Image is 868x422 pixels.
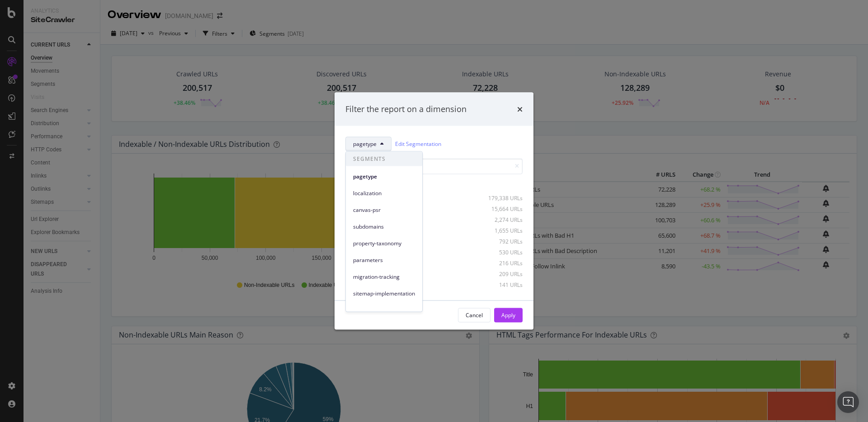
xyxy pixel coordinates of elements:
div: times [517,103,523,115]
div: Cancel [466,311,483,319]
div: 1,655 URLs [478,227,523,234]
button: pagetype [345,136,392,151]
button: Apply [494,308,523,322]
div: 15,664 URLs [478,205,523,213]
input: Search [345,158,523,174]
span: sitemap-implementation [353,289,415,297]
button: Cancel [458,308,491,322]
span: property-taxonomy [353,239,415,247]
span: migration-tracking [353,272,415,281]
span: pagetype [353,140,377,148]
a: Edit Segmentation [395,139,441,149]
div: Select all data available [345,181,523,189]
div: Apply [501,311,515,319]
div: 216 URLs [478,259,523,267]
span: crawl-waste [353,306,415,314]
div: 530 URLs [478,249,523,256]
span: SEGMENTS [346,152,422,166]
span: canvas-psr [353,206,415,214]
div: modal [335,93,533,330]
div: 179,338 URLs [478,194,523,202]
div: 141 URLs [478,281,523,289]
span: parameters [353,256,415,264]
div: 209 URLs [478,270,523,278]
div: Filter the report on a dimension [345,103,467,115]
div: 2,274 URLs [478,216,523,224]
span: pagetype [353,172,415,180]
div: 792 URLs [478,238,523,245]
span: subdomains [353,222,415,230]
div: Open Intercom Messenger [837,391,859,413]
span: localization [353,189,415,197]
